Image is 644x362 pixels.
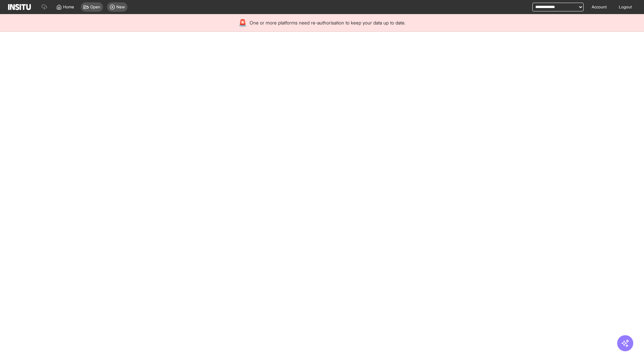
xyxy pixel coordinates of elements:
[250,19,406,26] span: One or more platforms need re-authorisation to keep your data up to date.
[8,4,31,10] img: Logo
[63,4,74,10] span: Home
[238,18,247,27] div: 🚨
[90,4,100,10] span: Open
[116,4,125,10] span: New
